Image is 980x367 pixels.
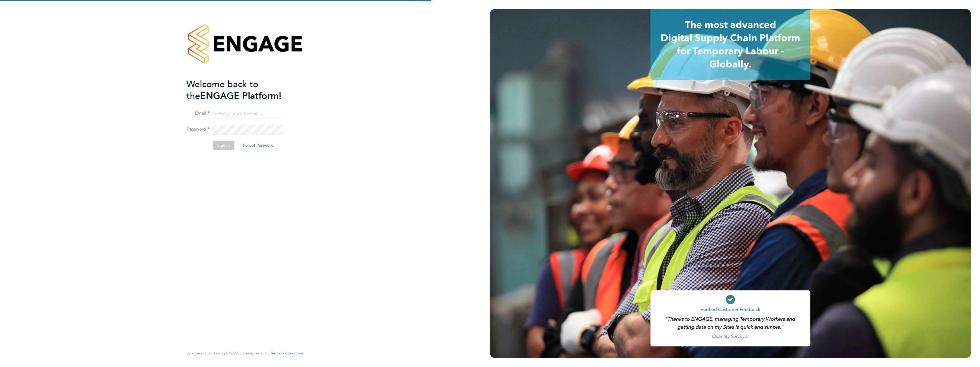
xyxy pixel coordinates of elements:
[186,79,258,101] span: Welcome back to the
[186,126,209,132] label: Password
[271,351,304,356] a: Terms & Conditions
[186,78,298,102] h2: ENGAGE Platform!
[238,141,278,150] button: Forgot Password
[186,110,209,116] label: Email
[271,351,304,356] span: Terms & Conditions
[213,109,283,119] input: Enter your work email...
[213,141,234,150] button: Sign In
[186,351,304,356] span: By accessing and using ENGAGE you agree to our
